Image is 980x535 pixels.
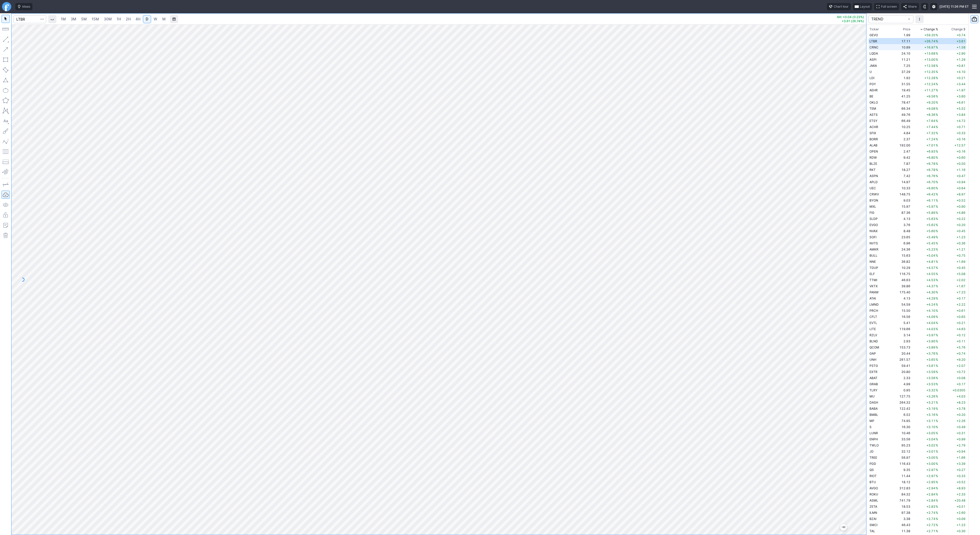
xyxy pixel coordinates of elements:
[936,143,938,147] span: %
[926,137,935,141] span: +7.24
[92,17,99,21] span: 15M
[957,260,965,264] span: +1.69
[957,192,965,196] span: +8.97
[957,284,965,288] span: +1.67
[926,180,935,184] span: +6.70
[869,88,878,92] span: AEHR
[926,174,935,178] span: +6.76
[936,241,938,245] span: %
[889,118,911,124] td: 66.49
[936,39,938,43] span: %
[869,254,877,257] span: BULL
[936,76,938,80] span: %
[869,272,875,276] span: ELF
[39,15,46,23] button: Search
[926,192,935,196] span: +6.42
[957,33,965,37] span: +0.74
[936,235,938,239] span: %
[957,64,965,68] span: +0.81
[915,15,924,23] button: More
[889,32,911,38] td: 1.99
[957,101,965,104] span: +6.61
[936,174,938,178] span: %
[924,70,935,74] span: +12.35
[936,192,938,196] span: %
[126,17,131,21] span: 2H
[889,240,911,246] td: 6.96
[869,266,878,270] span: TDUP
[936,229,938,233] span: %
[936,211,938,215] span: %
[936,58,938,61] span: %
[2,86,10,94] button: Ellipse
[957,125,965,129] span: +0.71
[889,209,911,216] td: 87.36
[2,231,10,240] button: Remove all autosaved drawings
[957,254,965,257] span: +0.75
[957,52,965,55] span: +2.90
[889,160,911,167] td: 7.87
[2,158,10,166] button: Position
[869,309,878,313] span: PRCH
[957,107,965,110] span: +5.52
[869,198,878,202] span: BYON
[869,296,876,300] span: ATAI
[924,88,935,92] span: +11.27
[869,223,878,227] span: EVGO
[869,131,876,135] span: SFIX
[936,254,938,257] span: %
[2,221,10,229] button: Add note
[889,277,911,283] td: 46.63
[869,125,878,129] span: ACHR
[874,3,899,10] button: Full screen
[889,271,911,277] td: 116.75
[936,303,938,306] span: %
[957,88,965,92] span: +1.97
[926,150,935,153] span: +6.93
[889,87,911,93] td: 19.45
[921,3,928,10] button: Toggle dark mode
[957,58,965,61] span: +1.29
[162,17,166,21] span: M
[926,119,935,123] span: +7.64
[926,235,935,239] span: +5.49
[869,52,878,55] span: LQDA
[889,148,911,154] td: 2.47
[860,4,870,9] span: Layout
[869,64,877,68] span: JMIA
[936,168,938,172] span: %
[957,180,965,184] span: +0.94
[957,186,965,190] span: +0.64
[869,174,878,178] span: ASPN
[936,156,938,159] span: %
[926,241,935,245] span: +5.45
[869,180,878,184] span: APLD
[889,258,911,265] td: 36.82
[869,113,878,117] span: ASTS
[102,15,114,23] a: 30M
[869,247,878,251] span: AMKR
[936,272,938,276] span: %
[936,247,938,251] span: %
[889,301,911,307] td: 54.59
[869,217,878,221] span: SLDP
[926,290,935,294] span: +4.30
[889,246,911,252] td: 24.36
[58,15,68,23] a: 1M
[869,211,874,215] span: FIG
[936,162,938,166] span: %
[2,147,10,156] button: Fibonacci retracements
[889,111,911,118] td: 49.76
[869,162,877,166] span: BLZE
[834,4,849,9] span: Chart tour
[869,235,876,239] span: SOFI
[926,229,935,233] span: +5.60
[837,16,864,19] p: AH: +0.04 (0.23%)
[889,283,911,289] td: 39.86
[2,35,10,43] button: Line
[889,216,911,222] td: 4.13
[936,284,938,288] span: %
[889,295,911,301] td: 4.13
[81,17,87,21] span: 5M
[2,66,10,74] button: Rotated rectangle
